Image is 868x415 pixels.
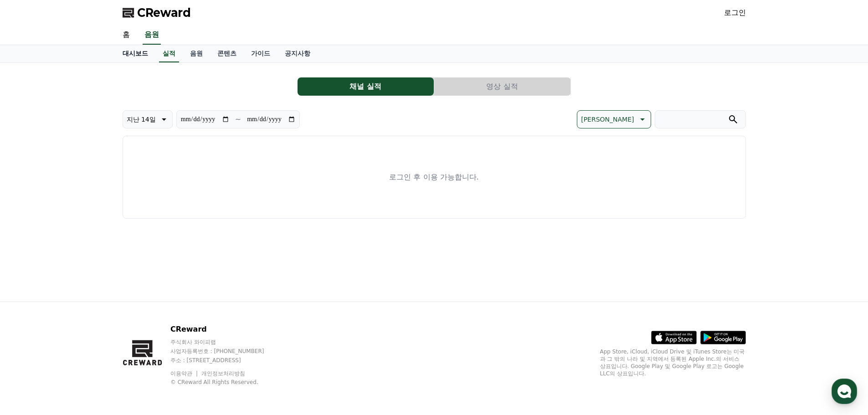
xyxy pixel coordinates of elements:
[118,289,175,312] a: 설정
[183,45,210,62] a: 음원
[83,303,94,310] span: 대화
[127,113,156,126] p: 지난 14일
[600,348,746,377] p: App Store, iCloud, iCloud Drive 및 iTunes Store는 미국과 그 밖의 나라 및 지역에서 등록된 Apple Inc.의 서비스 상표입니다. Goo...
[210,45,244,62] a: 콘텐츠
[170,370,199,377] a: 이용약관
[724,7,746,18] a: 로그인
[434,77,570,96] button: 영상 실적
[434,77,571,96] a: 영상 실적
[123,5,191,20] a: CReward
[123,110,173,128] button: 지난 14일
[170,348,282,355] p: 사업자등록번호 : [PHONE_NUMBER]
[298,77,434,96] a: 채널 실적
[298,77,434,96] button: 채널 실적
[3,289,60,312] a: 홈
[143,26,161,45] a: 음원
[389,172,478,183] p: 로그인 후 이용 가능합니다.
[277,45,318,62] a: 공지사항
[159,45,179,62] a: 실적
[581,113,634,126] p: [PERSON_NAME]
[170,379,282,386] p: © CReward All Rights Reserved.
[141,302,152,310] span: 설정
[201,370,245,377] a: 개인정보처리방침
[115,45,155,62] a: 대시보드
[577,110,651,128] button: [PERSON_NAME]
[170,324,282,335] p: CReward
[170,338,282,346] p: 주식회사 와이피랩
[235,114,241,125] p: ~
[170,357,282,364] p: 주소 : [STREET_ADDRESS]
[137,5,191,20] span: CReward
[60,289,118,312] a: 대화
[115,26,137,45] a: 홈
[244,45,277,62] a: 가이드
[29,302,34,310] span: 홈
